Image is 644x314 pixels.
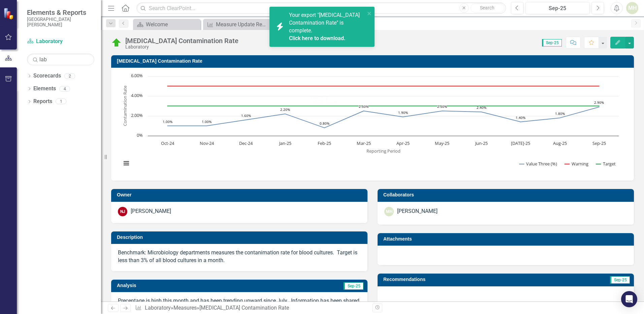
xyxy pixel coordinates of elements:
[594,100,604,105] text: 2.90%
[200,140,214,146] text: Nov-24
[289,35,346,41] a: Click here to download.
[555,111,565,116] text: 1.80%
[33,98,52,105] a: Reports
[117,59,631,64] h3: [MEDICAL_DATA] Contamination Rate
[135,304,367,312] div: » »
[318,140,331,146] text: Feb-25
[398,110,408,115] text: 1.90%
[118,73,622,174] svg: Interactive chart
[111,37,122,48] img: On Target
[131,72,143,78] text: 6.00%
[3,8,15,20] img: ClearPoint Strategy
[166,85,601,88] g: Warning, line 2 of 3 with 12 data points.
[383,277,550,282] h3: Recommendations
[117,283,237,288] h3: Analysis
[33,85,56,93] a: Elements
[516,115,525,120] text: 1.40%
[435,140,449,146] text: May-25
[383,192,631,197] h3: Collaborators
[125,37,238,44] div: [MEDICAL_DATA] Contamination Rate
[525,2,590,14] button: Sep-25
[122,159,131,168] button: View chart menu, Chart
[471,3,504,13] button: Search
[542,39,562,46] span: Sep-25
[137,132,143,138] text: 0%
[367,9,372,17] button: close
[64,73,75,79] div: 2
[480,5,494,10] span: Search
[166,105,601,107] g: Target, line 3 of 3 with 12 data points.
[131,208,171,215] div: [PERSON_NAME]
[383,237,631,242] h3: Attachments
[357,140,371,146] text: Mar-25
[117,235,364,240] h3: Description
[27,54,94,65] input: Search Below...
[565,161,589,167] button: Show Warning
[118,249,361,264] p: Benchmark: Microbiology departments measures the contanimation rate for blood cultures. Target is...
[27,38,94,45] a: Laboratory
[118,73,627,174] div: Chart. Highcharts interactive chart.
[131,112,143,118] text: 2.00%
[397,208,438,215] div: [PERSON_NAME]
[610,276,630,284] span: Sep-25
[122,86,128,126] text: Contamination Rate
[437,104,447,109] text: 2.50%
[289,12,363,42] span: Your export "[MEDICAL_DATA] Contamination Rate" is complete.
[359,104,368,109] text: 2.50%
[59,86,70,92] div: 4
[216,20,269,29] div: Measure Update Report
[125,44,238,50] div: Laboratory
[199,305,289,311] div: [MEDICAL_DATA] Contamination Rate
[118,297,361,313] p: Precentage is high this month and has been trending upward since July. Information has been share...
[117,192,364,197] h3: Owner
[475,140,488,146] text: Jun-25
[384,207,394,216] div: MH
[396,140,410,146] text: Apr-25
[344,282,363,290] span: Sep-25
[528,4,587,12] div: Sep-25
[146,20,199,29] div: Welcome
[621,291,637,307] div: Open Intercom Messenger
[118,207,127,216] div: NJ
[626,2,638,14] button: MH
[241,113,251,118] text: 1.60%
[280,107,290,112] text: 2.20%
[511,140,530,146] text: [DATE]-25
[136,2,506,14] input: Search ClearPoint...
[596,161,616,167] button: Show Target
[202,119,212,124] text: 1.00%
[279,140,291,146] text: Jan-25
[135,20,199,29] a: Welcome
[320,121,329,126] text: 0.80%
[553,140,567,146] text: Aug-25
[173,305,197,311] a: Measures
[163,119,172,124] text: 1.00%
[205,20,269,29] a: Measure Update Report
[33,72,61,80] a: Scorecards
[519,161,557,167] button: Show Value Three (%)
[239,140,253,146] text: Dec-24
[27,17,94,28] small: [GEOGRAPHIC_DATA][PERSON_NAME]
[27,8,94,17] span: Elements & Reports
[161,140,174,146] text: Oct-24
[145,305,171,311] a: Laboratory
[477,105,486,110] text: 2.40%
[131,92,143,98] text: 4.00%
[56,99,66,104] div: 1
[592,140,606,146] text: Sep-25
[366,148,400,154] text: Reporting Period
